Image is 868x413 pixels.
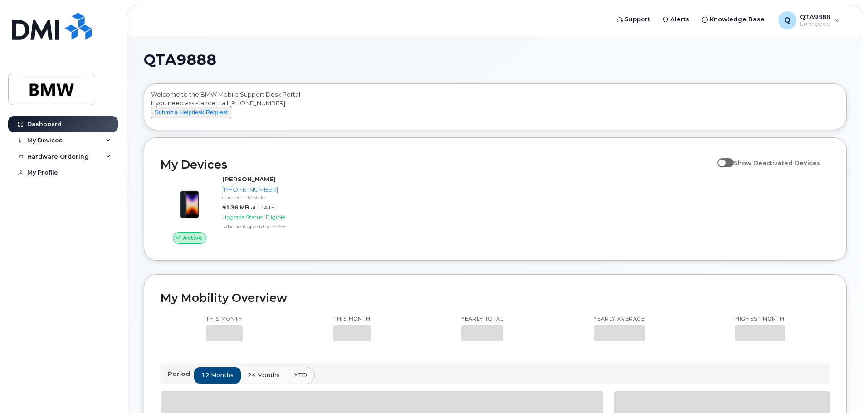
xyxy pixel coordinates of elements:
[222,223,316,230] div: iPhone Apple iPhone SE
[144,53,216,67] span: QTA9888
[461,316,503,323] p: Yearly total
[266,214,285,220] span: Eligible
[151,90,839,126] div: Welcome to the BMW Mobile Support Desk Portal If you need assistance, call [PHONE_NUMBER].
[183,233,202,242] span: Active
[251,204,277,211] span: at [DATE]
[717,154,725,161] input: Show Deactivated Devices
[222,204,249,211] span: 91.36 MB
[168,369,194,378] p: Period
[222,194,316,201] div: Carrier: T-Mobile
[161,175,320,244] a: Active[PERSON_NAME][PHONE_NUMBER]Carrier: T-Mobile91.36 MBat [DATE]Upgrade Status:EligibleiPhone ...
[168,180,211,223] img: image20231002-3703462-10zne2t.jpeg
[294,371,307,379] span: YTD
[206,316,243,323] p: This month
[734,159,820,166] span: Show Deactivated Devices
[594,316,645,323] p: Yearly average
[161,291,830,305] h2: My Mobility Overview
[248,371,280,379] span: 24 months
[333,316,371,323] p: This month
[222,175,276,183] strong: [PERSON_NAME]
[151,108,231,116] a: Submit a Helpdesk Request
[161,158,713,171] h2: My Devices
[222,185,316,194] div: [PHONE_NUMBER]
[735,316,785,323] p: Highest month
[222,214,264,220] span: Upgrade Status:
[151,107,231,118] button: Submit a Helpdesk Request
